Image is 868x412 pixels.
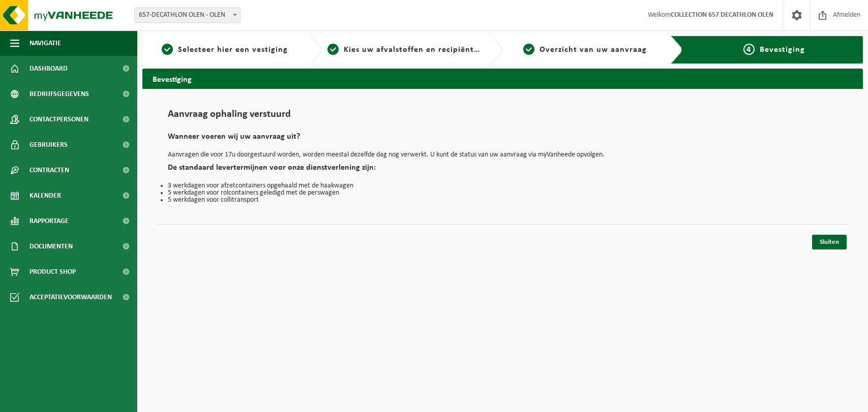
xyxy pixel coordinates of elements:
[168,197,837,204] li: 5 werkdagen voor collitransport
[540,46,647,54] span: Overzicht van uw aanvraag
[134,8,241,23] span: 657-DECATHLON OLEN - OLEN
[743,44,755,55] span: 4
[29,234,73,259] span: Documenten
[508,44,663,56] a: 3Overzicht van uw aanvraag
[29,107,88,132] span: Contactpersonen
[344,46,484,54] span: Kies uw afvalstoffen en recipiënten
[29,30,61,56] span: Navigatie
[29,183,61,208] span: Kalender
[523,44,534,55] span: 3
[760,46,805,54] span: Bevestiging
[168,189,837,197] li: 5 werkdagen voor rolcontainers geledigd met de perswagen
[142,69,863,88] h2: Bevestiging
[29,81,89,107] span: Bedrijfsgegevens
[812,235,847,249] a: Sluiten
[29,56,68,81] span: Dashboard
[29,284,112,310] span: Acceptatievoorwaarden
[168,151,837,159] p: Aanvragen die voor 17u doorgestuurd worden, worden meestal dezelfde dag nog verwerkt. U kunt de s...
[178,46,288,54] span: Selecteer hier een vestiging
[168,164,837,177] h2: De standaard levertermijnen voor onze dienstverlening zijn:
[29,259,76,284] span: Product Shop
[168,133,837,146] h2: Wanneer voeren wij uw aanvraag uit?
[168,182,837,189] li: 3 werkdagen voor afzetcontainers opgehaald met de haakwagen
[29,208,69,234] span: Rapportage
[327,44,482,56] a: 2Kies uw afvalstoffen en recipiënten
[168,109,837,125] h1: Aanvraag ophaling verstuurd
[147,44,302,56] a: 1Selecteer hier een vestiging
[671,11,773,19] strong: COLLECTION 657 DECATHLON OLEN
[29,132,68,157] span: Gebruikers
[327,44,339,55] span: 2
[135,8,240,22] span: 657-DECATHLON OLEN - OLEN
[29,157,69,183] span: Contracten
[162,44,173,55] span: 1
